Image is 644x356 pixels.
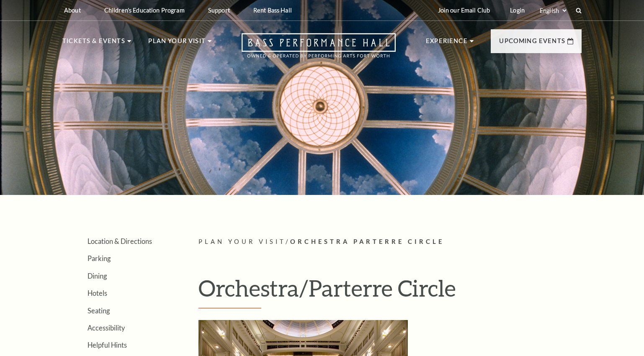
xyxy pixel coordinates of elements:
[198,238,286,245] span: Plan Your Visit
[426,36,468,51] p: Experience
[499,36,565,51] p: Upcoming Events
[208,7,230,14] p: Support
[88,289,107,297] a: Hotels
[198,237,582,247] p: /
[64,7,81,14] p: About
[290,238,444,245] span: Orchestra Parterre Circle
[88,272,107,280] a: Dining
[62,36,125,51] p: Tickets & Events
[198,274,582,309] h1: Orchestra/Parterre Circle
[148,36,206,51] p: Plan Your Visit
[88,341,127,349] a: Helpful Hints
[88,307,110,315] a: Seating
[88,237,152,245] a: Location & Directions
[253,7,292,14] p: Rent Bass Hall
[538,7,568,15] select: Select:
[88,324,125,332] a: Accessibility
[88,254,111,262] a: Parking
[104,7,185,14] p: Children's Education Program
